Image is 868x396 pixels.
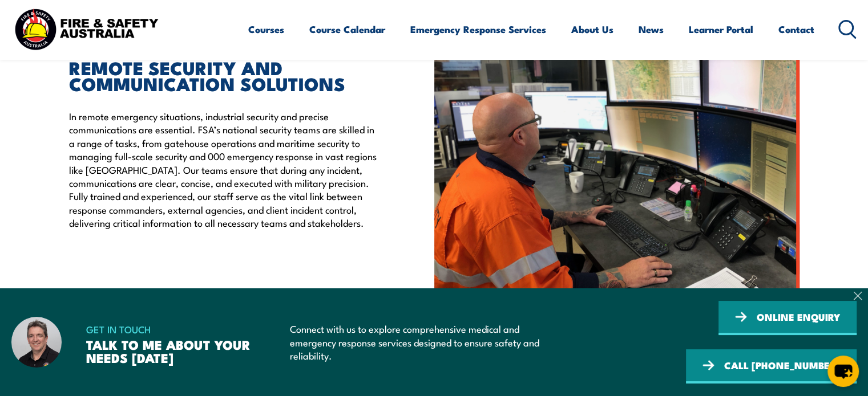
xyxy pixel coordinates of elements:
img: Dave – Fire and Safety Australia [11,317,62,367]
img: Industrial Security Solutions [434,31,800,290]
span: GET IN TOUCH [86,321,265,338]
a: Emergency Response Services [410,14,546,44]
a: News [639,14,664,44]
a: CALL [PHONE_NUMBER] [686,349,857,383]
p: Connect with us to explore comprehensive medical and emergency response services designed to ensu... [290,322,553,362]
a: Courses [248,14,284,44]
button: chat-button [827,356,859,387]
a: About Us [571,14,613,44]
h2: REMOTE SECURITY AND COMMUNICATION SOLUTIONS [69,59,382,91]
p: In remote emergency situations, industrial security and precise communications are essential. FSA... [69,109,382,230]
h3: TALK TO ME ABOUT YOUR NEEDS [DATE] [86,338,265,364]
a: ONLINE ENQUIRY [718,301,857,335]
a: Contact [778,14,814,44]
a: Course Calendar [309,14,385,44]
a: Learner Portal [689,14,753,44]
